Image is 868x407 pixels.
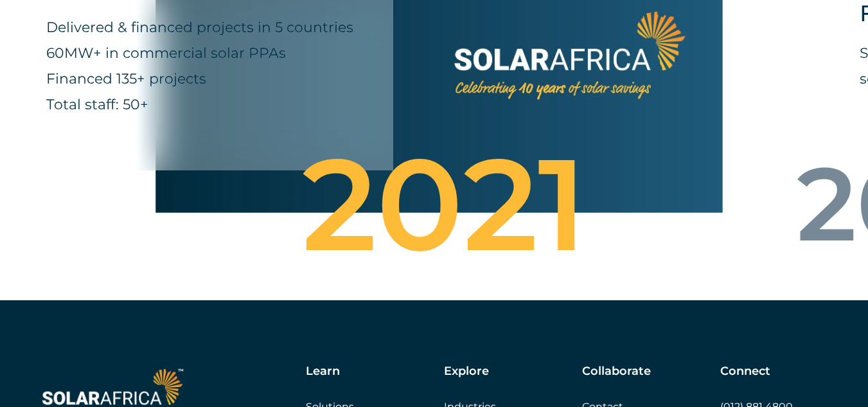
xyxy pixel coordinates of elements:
div: 2021 [274,191,595,230]
h5: Collaborate [582,365,651,379]
p: Delivered & financed projects in 5 countries 60MW+ in commercial solar PPAs Financed 135+ project... [46,15,355,118]
h5: Explore [444,365,489,379]
h5: Learn [306,365,340,379]
h5: Connect [720,365,770,379]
